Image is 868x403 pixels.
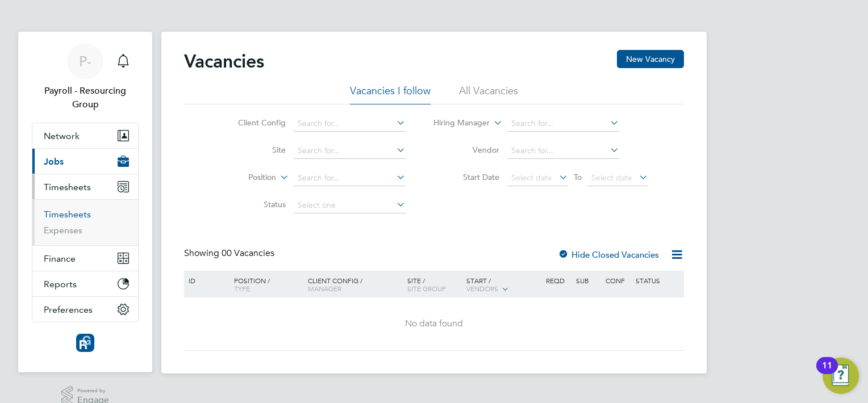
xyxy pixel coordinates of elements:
[459,84,518,104] li: All Vacancies
[507,143,619,159] input: Search for...
[18,32,152,372] nav: Main navigation
[222,247,274,259] span: 00 Vacancies
[32,199,138,245] div: Timesheets
[44,182,91,192] span: Timesheets
[464,271,543,299] div: Start /
[350,84,431,104] li: Vacancies I follow
[32,84,139,111] span: Payroll - Resourcing Group
[466,284,498,293] span: Vendors
[305,271,404,298] div: Client Config /
[44,225,82,236] a: Expenses
[633,271,682,290] div: Status
[603,271,632,290] div: Conf
[573,271,603,290] div: Sub
[511,173,552,183] span: Select date
[32,123,138,148] button: Network
[44,156,64,167] span: Jobs
[424,117,490,129] label: Hiring Manager
[184,50,264,73] h2: Vacancies
[32,246,138,271] button: Finance
[404,271,464,298] div: Site /
[507,116,619,132] input: Search for...
[220,117,286,128] label: Client Config
[220,199,286,209] label: Status
[77,386,109,396] span: Powered by
[32,174,138,199] button: Timesheets
[434,172,499,182] label: Start Date
[591,173,632,183] span: Select date
[294,198,406,213] input: Select one
[308,284,341,293] span: Manager
[823,358,859,394] button: Open Resource Center, 11 new notifications
[44,304,93,315] span: Preferences
[76,334,94,352] img: resourcinggroup-logo-retina.png
[434,145,499,155] label: Vendor
[558,249,659,260] label: Hide Closed Vacancies
[294,170,406,186] input: Search for...
[211,172,276,183] label: Position
[226,271,305,298] div: Position /
[294,143,406,159] input: Search for...
[184,247,277,259] div: Showing
[570,170,585,184] span: To
[44,131,80,141] span: Network
[543,271,573,290] div: Reqd
[186,318,682,330] div: No data found
[32,271,138,296] button: Reports
[32,334,139,352] a: Go to home page
[294,116,406,132] input: Search for...
[186,271,226,290] div: ID
[44,279,77,289] span: Reports
[44,209,91,220] a: Timesheets
[32,43,139,111] a: P-Payroll - Resourcing Group
[220,145,286,155] label: Site
[79,54,91,69] span: P-
[32,297,138,322] button: Preferences
[822,366,832,380] div: 11
[617,50,684,68] button: New Vacancy
[407,284,446,293] span: Site Group
[44,253,76,264] span: Finance
[234,284,250,293] span: Type
[32,149,138,174] button: Jobs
